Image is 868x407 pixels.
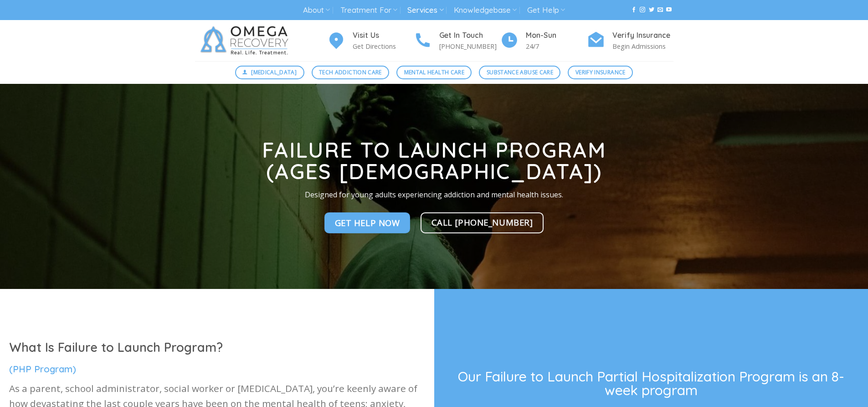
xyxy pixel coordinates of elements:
h4: Get In Touch [439,30,500,41]
span: Mental Health Care [404,68,464,77]
p: Designed for young adults experiencing addiction and mental health issues. [237,189,631,201]
a: [MEDICAL_DATA] [235,66,304,79]
a: Get Help NOw [324,212,411,233]
a: Visit Us Get Directions [327,30,414,52]
h4: Mon-Sun [526,30,587,41]
span: [MEDICAL_DATA] [251,68,297,77]
h4: Verify Insurance [612,30,673,41]
p: 24/7 [526,41,587,52]
span: Tech Addiction Care [319,68,382,77]
a: Services [407,2,443,19]
p: Begin Admissions [612,41,673,52]
a: Send us an email [657,7,663,13]
a: Get Help [527,2,565,19]
a: Tech Addiction Care [312,66,390,79]
span: (PHP Program) [9,363,76,375]
a: Treatment For [340,2,397,19]
a: Get In Touch [PHONE_NUMBER] [414,30,500,52]
span: Get Help NOw [335,216,400,229]
p: [PHONE_NUMBER] [439,41,500,52]
h4: Visit Us [353,30,414,41]
span: Verify Insurance [575,68,626,77]
a: Follow on Twitter [649,7,654,13]
a: Follow on YouTube [666,7,672,13]
img: Omega Recovery [195,20,298,61]
a: Mental Health Care [396,66,472,79]
a: Verify Insurance Begin Admissions [587,30,673,52]
a: Follow on Instagram [640,7,645,13]
span: Call [PHONE_NUMBER] [431,216,533,229]
strong: Failure to Launch Program (Ages [DEMOGRAPHIC_DATA]) [262,137,606,184]
a: Substance Abuse Care [479,66,560,79]
h3: Our Failure to Launch Partial Hospitalization Program is an 8-week program [456,370,846,397]
a: Verify Insurance [568,66,633,79]
a: Knowledgebase [454,2,517,19]
p: Get Directions [353,41,414,52]
a: About [303,2,330,19]
h1: What Is Failure to Launch Program? [9,340,425,355]
a: Follow on Facebook [631,7,637,13]
span: Substance Abuse Care [487,68,553,77]
a: Call [PHONE_NUMBER] [421,212,544,233]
